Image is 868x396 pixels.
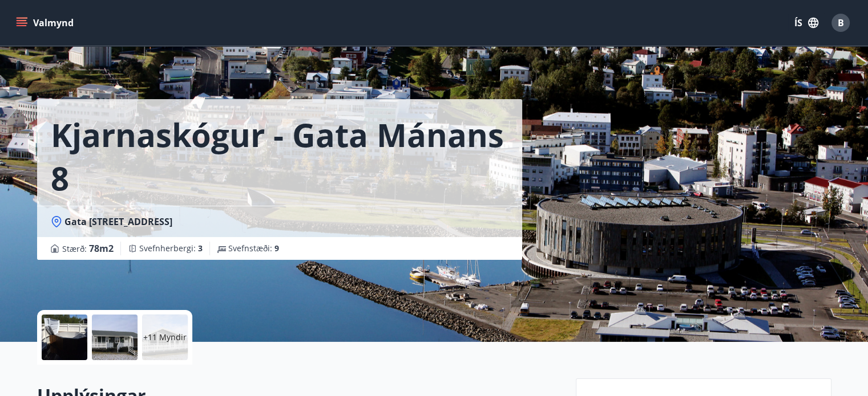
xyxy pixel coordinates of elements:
button: B [827,9,854,36]
button: menu [14,13,78,33]
span: 3 [198,243,203,254]
p: +11 Myndir [143,332,187,343]
span: 78 m2 [89,242,114,255]
span: Svefnherbergi : [139,243,203,254]
button: ÍS [788,13,825,33]
h1: Kjarnaskógur - Gata Mánans 8 [51,113,508,199]
span: Gata [STREET_ADDRESS] [64,215,172,228]
span: 9 [274,243,279,254]
span: Svefnstæði : [228,243,279,254]
span: Stærð : [62,242,114,255]
span: B [838,17,844,29]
